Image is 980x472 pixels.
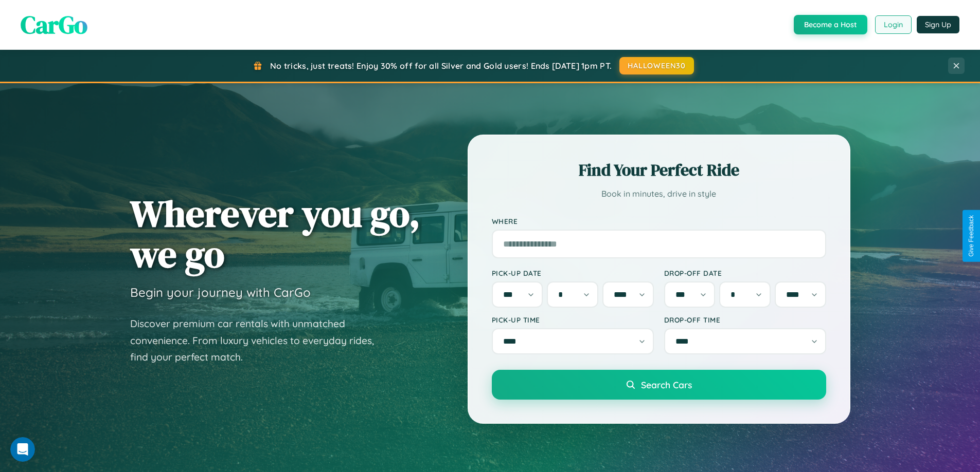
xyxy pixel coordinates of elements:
[875,15,912,34] button: Login
[130,285,311,300] h3: Begin your journey with CarGo
[130,315,387,366] p: Discover premium car rentals with unmatched convenience. From luxury vehicles to everyday rides, ...
[130,193,420,274] h1: Wherever you go, we go
[641,379,692,390] span: Search Cars
[917,16,959,33] button: Sign Up
[10,437,35,462] iframe: Intercom live chat
[492,186,826,201] p: Book in minutes, drive in style
[21,8,87,42] span: CarGo
[492,315,654,324] label: Pick-up Time
[492,370,826,400] button: Search Cars
[619,57,694,74] button: HALLOWEEN30
[270,61,612,71] span: No tricks, just treats! Enjoy 30% off for all Silver and Gold users! Ends [DATE] 1pm PT.
[492,217,826,225] label: Where
[492,269,654,277] label: Pick-up Date
[794,15,867,34] button: Become a Host
[664,269,826,277] label: Drop-off Date
[968,215,975,257] div: Give Feedback
[492,159,826,181] h2: Find Your Perfect Ride
[664,315,826,324] label: Drop-off Time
